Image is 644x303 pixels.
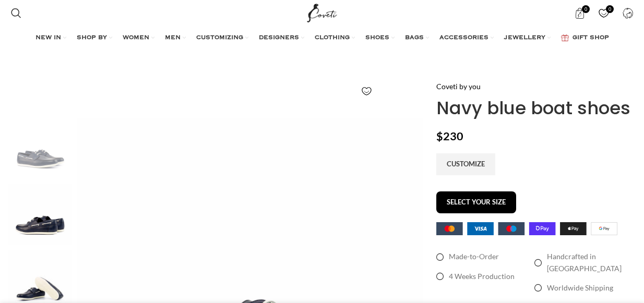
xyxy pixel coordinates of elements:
[315,28,355,49] a: CLOTHING
[259,34,299,42] span: DESIGNERS
[561,28,609,49] a: GIFT SHOP
[8,118,72,179] img: mens boat shoes
[8,184,72,245] img: mens brown boat shoes
[365,28,395,49] a: SHOES
[582,5,590,13] span: 0
[436,81,481,92] a: Coveti by you
[504,34,545,42] span: JEWELLERY
[504,28,551,49] a: JEWELLERY
[77,28,112,49] a: SHOP BY
[436,129,463,143] bdi: 230
[449,271,515,282] span: 4 Weeks Production
[547,251,622,274] span: Handcrafted in [GEOGRAPHIC_DATA]
[439,28,494,49] a: ACCESSORIES
[436,153,495,175] a: CUSTOMIZE
[593,3,614,23] a: 0
[436,191,516,213] button: SELECT YOUR SIZE
[436,222,617,235] img: Coveti
[365,34,389,42] span: SHOES
[35,34,61,42] span: NEW IN
[439,34,488,42] span: ACCESSORIES
[6,28,638,49] div: Main navigation
[196,34,243,42] span: CUSTOMIZING
[436,98,633,119] h1: Navy blue boat shoes
[259,28,304,49] a: DESIGNERS
[6,3,27,23] a: Search
[305,8,340,17] a: Site logo
[165,28,186,49] a: MEN
[35,28,66,49] a: NEW IN
[165,34,181,42] span: MEN
[561,34,569,41] img: GiftBag
[405,34,424,42] span: BAGS
[123,34,149,42] span: WOMEN
[569,3,590,23] a: 0
[573,34,609,42] span: GIFT SHOP
[77,34,107,42] span: SHOP BY
[547,282,613,294] span: Worldwide Shipping
[606,5,614,13] span: 0
[405,28,429,49] a: BAGS
[449,251,499,262] span: Made-to-Order
[436,129,443,143] span: $
[123,28,154,49] a: WOMEN
[196,28,248,49] a: CUSTOMIZING
[315,34,350,42] span: CLOTHING
[593,3,614,23] div: My Wishlist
